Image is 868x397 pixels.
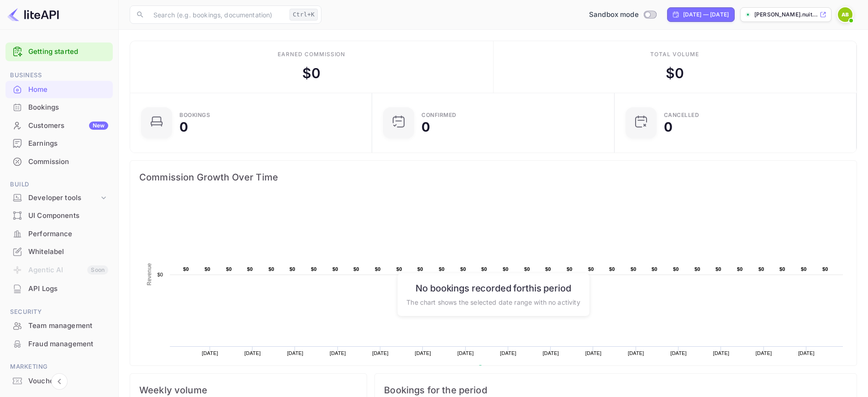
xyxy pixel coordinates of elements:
div: UI Components [28,211,108,221]
span: Build [5,180,113,190]
text: $0 [524,266,530,272]
div: Earnings [5,135,113,153]
div: Earnings [28,138,108,149]
a: UI Components [5,207,113,224]
a: Commission [5,153,113,170]
text: [DATE] [628,350,644,356]
text: $0 [503,266,509,272]
div: Confirmed [421,112,457,118]
text: $0 [652,266,658,272]
text: $0 [353,266,359,272]
div: Commission [5,153,113,171]
div: Bookings [5,99,113,116]
a: Fraud management [5,335,113,352]
div: Ctrl+K [289,9,318,21]
text: [DATE] [798,350,815,356]
div: API Logs [5,280,113,298]
text: $0 [631,266,637,272]
text: $0 [588,266,594,272]
div: Bookings [28,102,108,113]
img: LiteAPI logo [7,7,59,22]
div: Bookings [179,112,210,118]
div: CANCELLED [664,112,700,118]
text: $0 [205,266,210,272]
text: $0 [609,266,615,272]
text: [DATE] [542,350,559,356]
a: Home [5,81,113,98]
a: Vouchers [5,372,113,389]
div: 0 [664,121,673,133]
span: Marketing [5,362,113,372]
text: $0 [289,266,295,272]
text: [DATE] [415,350,431,356]
div: Performance [28,229,108,239]
a: Team management [5,317,113,334]
div: Click to change the date range period [667,7,735,22]
text: [DATE] [670,350,687,356]
h6: No bookings recorded for this period [406,282,580,293]
span: Sandbox mode [589,10,639,20]
div: Team management [5,317,113,335]
text: [DATE] [713,350,730,356]
div: CustomersNew [5,117,113,135]
text: [DATE] [756,350,772,356]
text: [DATE] [585,350,602,356]
div: Total volume [650,50,699,58]
div: Fraud management [5,335,113,353]
a: Whitelabel [5,243,113,260]
div: Fraud management [28,339,108,349]
span: Commission Growth Over Time [139,170,847,185]
text: $0 [673,266,679,272]
text: $0 [157,272,163,277]
a: API Logs [5,280,113,297]
div: Developer tools [5,190,113,206]
div: New [89,122,108,130]
text: Revenue [486,365,510,371]
p: The chart shows the selected date range with no activity [406,297,580,307]
text: [DATE] [287,350,304,356]
text: [DATE] [244,350,261,356]
span: Business [5,70,113,80]
text: $0 [779,266,785,272]
text: $0 [417,266,423,272]
span: Security [5,307,113,317]
a: Earnings [5,135,113,152]
text: [DATE] [500,350,516,356]
div: Customers [28,121,108,131]
p: [PERSON_NAME].nuit... [754,11,818,19]
text: $0 [758,266,764,272]
a: Getting started [28,47,108,57]
text: $0 [694,266,700,272]
text: $0 [311,266,317,272]
input: Search (e.g. bookings, documentation) [148,5,286,24]
div: API Logs [28,284,108,294]
text: $0 [715,266,721,272]
a: Bookings [5,99,113,116]
text: $0 [545,266,551,272]
button: Collapse navigation [51,373,68,390]
text: $0 [375,266,381,272]
img: Adam Bashir [838,7,852,22]
text: $0 [332,266,338,272]
div: $ 0 [666,63,684,84]
div: 0 [179,121,188,133]
text: [DATE] [202,350,218,356]
text: $0 [226,266,232,272]
div: Vouchers [5,372,113,390]
text: [DATE] [330,350,346,356]
div: Vouchers [28,376,108,386]
text: $0 [737,266,743,272]
a: CustomersNew [5,117,113,134]
text: $0 [460,266,466,272]
div: Earned commission [278,50,345,58]
a: Performance [5,225,113,242]
div: Whitelabel [5,243,113,261]
div: $ 0 [302,63,321,84]
text: $0 [801,266,807,272]
text: $0 [396,266,402,272]
text: $0 [439,266,445,272]
div: Developer tools [28,193,99,203]
text: $0 [567,266,573,272]
div: Performance [5,225,113,243]
div: Commission [28,157,108,167]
